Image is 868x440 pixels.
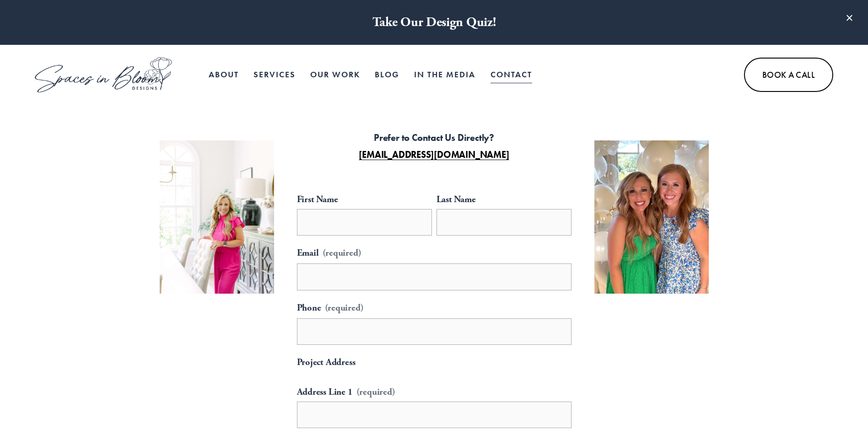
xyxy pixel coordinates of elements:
div: Last Name [437,191,571,209]
span: Phone [297,300,321,317]
div: First Name [297,191,432,209]
a: Contact [491,65,532,84]
a: In the Media [414,65,475,84]
span: (required) [325,303,364,312]
input: Address Line 1 [297,402,571,429]
span: Project Address [297,354,356,371]
a: folder dropdown [253,65,296,84]
a: Our Work [310,65,360,84]
strong: Prefer to Contact Us Directly? [374,132,494,144]
a: [EMAIL_ADDRESS][DOMAIN_NAME] [359,149,509,161]
span: (required) [323,245,361,262]
span: Services [253,66,296,83]
a: Book A Call [744,58,833,92]
a: About [209,65,239,84]
a: Blog [375,65,399,84]
span: Email [297,245,319,262]
span: (required) [356,387,395,397]
div: Address Line 1 [297,384,571,402]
